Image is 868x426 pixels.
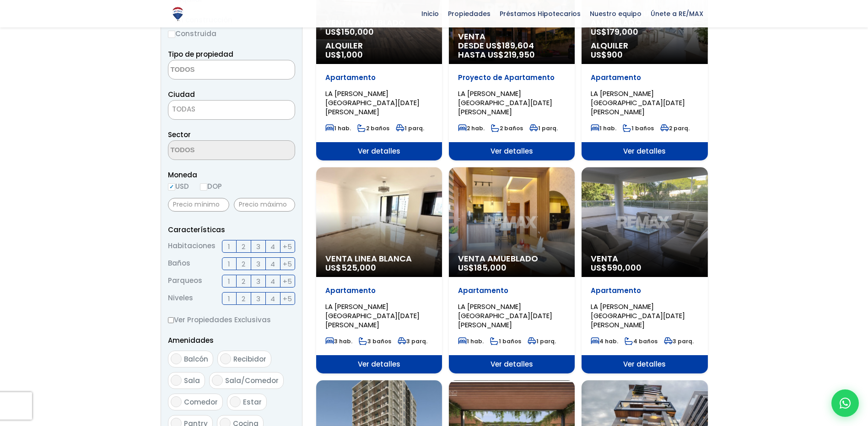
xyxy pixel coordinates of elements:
[458,41,566,59] span: DESDE US$
[168,169,295,181] span: Moneda
[316,167,442,373] a: Venta Linea Blanca US$525,000 Apartamento LA [PERSON_NAME][GEOGRAPHIC_DATA][DATE][PERSON_NAME] 3 ...
[270,258,275,270] span: 4
[582,142,707,160] span: Ver detalles
[242,276,245,287] span: 2
[168,181,189,192] label: USD
[168,103,295,116] span: TODAS
[256,241,260,252] span: 3
[228,241,230,252] span: 1
[200,183,207,191] input: DOP
[660,124,690,132] span: 2 parq.
[168,130,191,139] span: Sector
[398,337,427,345] span: 3 parq.
[200,181,222,192] label: DOP
[168,49,233,59] span: Tipo de propiedad
[341,26,374,37] span: 150,000
[646,7,708,21] span: Únete a RE/MAX
[443,7,495,21] span: Propiedades
[168,257,190,270] span: Baños
[591,254,698,263] span: Venta
[607,26,638,37] span: 179,000
[458,286,566,295] p: Apartamento
[502,40,534,51] span: 189,604
[220,353,231,364] input: Recibidor
[591,73,698,82] p: Apartamento
[325,41,433,50] span: Alquiler
[495,7,585,21] span: Préstamos Hipotecarios
[168,60,257,80] textarea: Search
[458,302,552,330] span: LA [PERSON_NAME][GEOGRAPHIC_DATA][DATE][PERSON_NAME]
[325,49,363,60] span: US$
[591,26,638,37] span: US$
[168,292,193,305] span: Niveles
[168,335,295,346] p: Amenidades
[591,89,685,117] span: LA [PERSON_NAME][GEOGRAPHIC_DATA][DATE][PERSON_NAME]
[170,6,186,22] img: Logo de REMAX
[283,258,292,270] span: +5
[591,302,685,330] span: LA [PERSON_NAME][GEOGRAPHIC_DATA][DATE][PERSON_NAME]
[168,31,175,38] input: Construida
[256,293,260,304] span: 3
[168,90,195,99] span: Ciudad
[168,240,216,253] span: Habitaciones
[504,49,535,60] span: 219,950
[607,262,642,273] span: 590,000
[623,124,654,132] span: 1 baños
[458,262,507,273] span: US$
[171,375,182,386] input: Sala
[212,375,223,386] input: Sala/Comedor
[491,124,523,132] span: 2 baños
[228,258,230,270] span: 1
[242,241,245,252] span: 2
[458,32,566,41] span: Venta
[168,198,229,212] input: Precio mínimo
[396,124,424,132] span: 1 parq.
[171,396,182,407] input: Comedor
[449,167,575,373] a: Venta Amueblado US$185,000 Apartamento LA [PERSON_NAME][GEOGRAPHIC_DATA][DATE][PERSON_NAME] 1 hab...
[325,26,374,37] span: US$
[270,293,275,304] span: 4
[359,337,391,345] span: 3 baños
[449,142,575,160] span: Ver detalles
[458,337,484,345] span: 1 hab.
[168,314,295,325] label: Ver Propiedades Exclusivas
[582,355,707,373] span: Ver detalles
[256,258,260,270] span: 3
[243,397,262,407] span: Estar
[341,262,376,273] span: 525,000
[325,89,420,117] span: LA [PERSON_NAME][GEOGRAPHIC_DATA][DATE][PERSON_NAME]
[184,397,218,407] span: Comedor
[256,276,260,287] span: 3
[168,183,175,191] input: USD
[225,376,279,385] span: Sala/Comedor
[458,73,566,82] p: Proyecto de Apartamento
[591,124,616,132] span: 1 hab.
[607,49,623,60] span: 900
[582,167,707,373] a: Venta US$590,000 Apartamento LA [PERSON_NAME][GEOGRAPHIC_DATA][DATE][PERSON_NAME] 4 hab. 4 baños ...
[458,124,485,132] span: 2 hab.
[230,396,241,407] input: Estar
[325,73,433,82] p: Apartamento
[325,286,433,295] p: Apartamento
[270,276,275,287] span: 4
[449,355,575,373] span: Ver detalles
[591,337,618,345] span: 4 hab.
[625,337,658,345] span: 4 baños
[585,7,646,21] span: Nuestro equipo
[458,50,566,59] span: HASTA US$
[664,337,694,345] span: 3 parq.
[168,28,295,39] label: Construida
[168,275,202,288] span: Parqueos
[242,293,245,304] span: 2
[242,258,245,270] span: 2
[316,142,442,160] span: Ver detalles
[591,262,642,273] span: US$
[325,302,420,330] span: LA [PERSON_NAME][GEOGRAPHIC_DATA][DATE][PERSON_NAME]
[270,241,275,252] span: 4
[529,124,558,132] span: 1 parq.
[325,18,433,27] span: Venta Amueblado
[228,276,230,287] span: 1
[283,293,292,304] span: +5
[528,337,556,345] span: 1 parq.
[458,254,566,263] span: Venta Amueblado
